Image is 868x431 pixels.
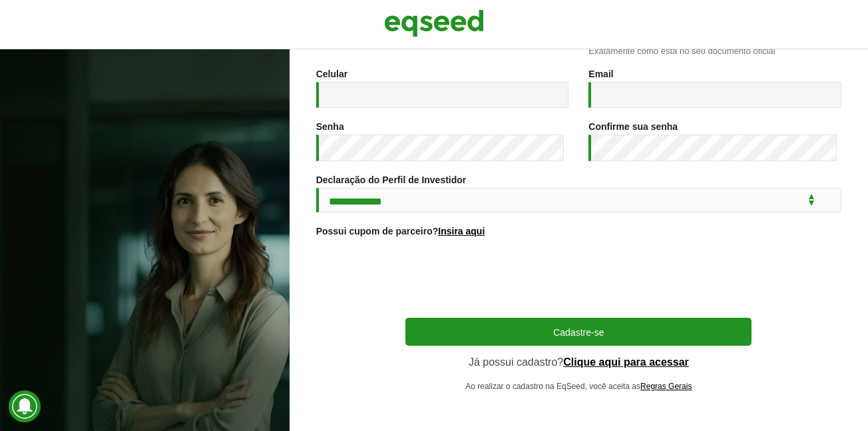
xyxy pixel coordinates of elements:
button: Cadastre-se [405,318,752,346]
label: Declaração do Perfil de Investidor [316,175,467,185]
label: Confirme sua senha [588,122,678,131]
p: Já possui cadastro? [405,356,752,368]
a: Regras Gerais [640,382,692,390]
p: Ao realizar o cadastro na EqSeed, você aceita as [405,382,752,391]
a: Insira aqui [438,226,485,236]
label: Email [588,69,613,79]
label: Celular [316,69,347,79]
a: Clique aqui para acessar [563,357,689,368]
img: EqSeed Logo [384,7,484,40]
iframe: reCAPTCHA [477,252,680,304]
label: Senha [316,122,344,131]
label: Possui cupom de parceiro? [316,226,485,236]
div: Exatamente como está no seu documento oficial [588,47,841,55]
